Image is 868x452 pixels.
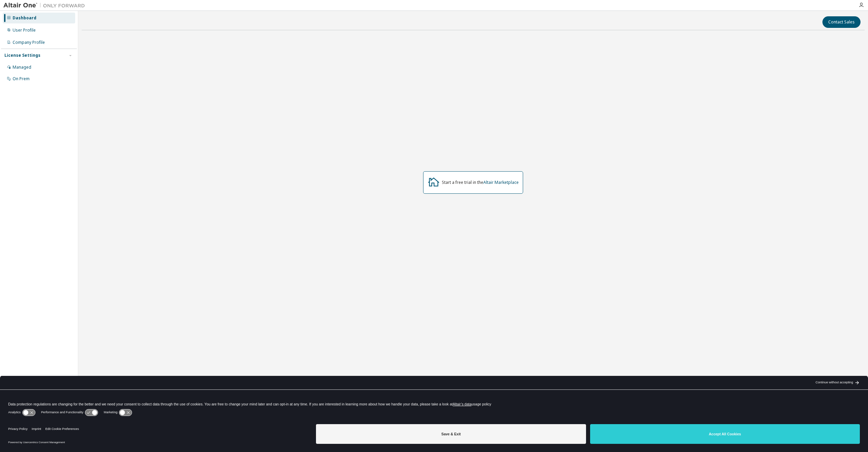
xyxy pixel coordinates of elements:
div: Managed [13,65,31,70]
div: Company Profile [13,40,45,45]
img: Altair One [3,2,88,9]
a: Altair Marketplace [483,179,519,185]
div: License Settings [4,53,40,58]
div: Start a free trial in the [442,180,519,185]
div: Dashboard [13,15,36,21]
div: User Profile [13,28,36,33]
button: Contact Sales [822,16,861,28]
div: On Prem [13,76,30,82]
